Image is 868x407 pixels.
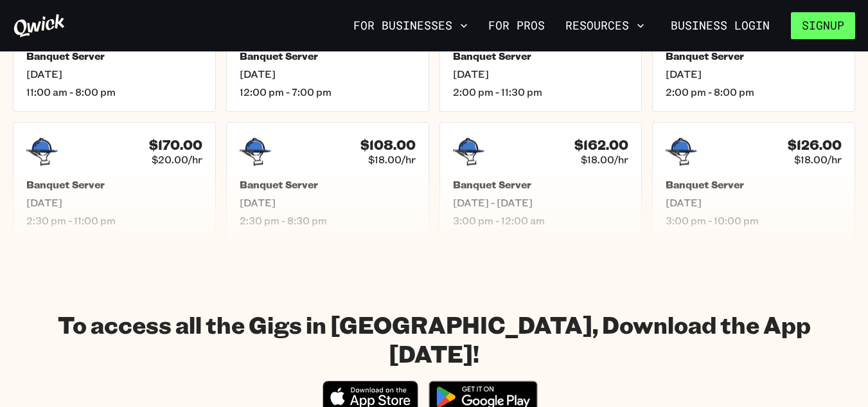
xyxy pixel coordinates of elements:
span: $18.00/hr [368,153,416,166]
span: $18.00/hr [581,153,628,166]
button: Signup [791,12,855,39]
h5: Banquet Server [666,50,842,62]
span: 11:00 am - 8:00 pm [26,86,202,98]
button: For Businesses [348,15,473,37]
span: 3:00 pm - 12:00 am [453,214,629,227]
a: $108.00$18.00/hrBanquet Server[DATE]2:30 pm - 8:30 pm [226,122,429,240]
h5: Banquet Server [26,178,202,191]
h5: Banquet Server [453,178,629,191]
span: 2:30 pm - 11:00 pm [26,214,202,227]
h4: $126.00 [788,137,842,153]
button: Resources [560,15,650,37]
span: [DATE] - [DATE] [453,196,629,209]
span: 2:00 pm - 11:30 pm [453,86,629,98]
h1: To access all the Gigs in [GEOGRAPHIC_DATA], Download the App [DATE]! [13,310,855,368]
span: [DATE] [666,196,842,209]
span: [DATE] [26,68,202,80]
span: 2:30 pm - 8:30 pm [240,214,416,227]
span: $20.00/hr [152,153,202,166]
span: [DATE] [666,68,842,80]
h5: Banquet Server [240,50,416,62]
span: 3:00 pm - 10:00 pm [666,214,842,227]
h5: Banquet Server [26,50,202,62]
h4: $162.00 [574,137,628,153]
a: For Pros [483,15,550,37]
h5: Banquet Server [453,50,629,62]
h4: $108.00 [360,137,416,153]
a: $170.00$20.00/hrBanquet Server[DATE]2:30 pm - 11:00 pm [13,122,216,240]
h4: $170.00 [149,137,202,153]
a: $126.00$18.00/hrBanquet Server[DATE]3:00 pm - 10:00 pm [652,122,855,240]
a: $162.00$18.00/hrBanquet Server[DATE] - [DATE]3:00 pm - 12:00 am [439,122,642,240]
span: [DATE] [240,196,416,209]
span: 2:00 pm - 8:00 pm [666,86,842,98]
span: [DATE] [26,196,202,209]
h5: Banquet Server [666,178,842,191]
h5: Banquet Server [240,178,416,191]
span: [DATE] [240,68,416,80]
a: Business Login [660,12,781,39]
span: 12:00 pm - 7:00 pm [240,86,416,98]
span: [DATE] [453,68,629,80]
span: $18.00/hr [794,153,842,166]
